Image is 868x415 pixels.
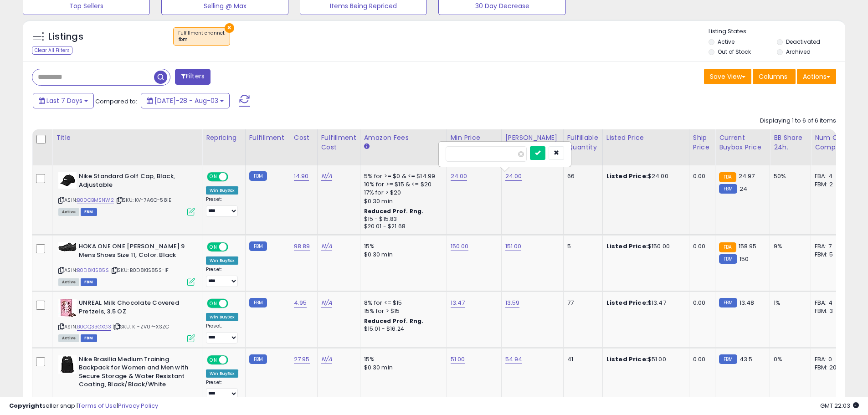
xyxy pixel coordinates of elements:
div: Clear All Filters [32,46,72,55]
div: FBM: 5 [815,251,845,259]
small: FBM [249,354,267,364]
a: 24.00 [451,172,467,181]
p: Listing States: [709,27,845,36]
div: $15 - $15.83 [364,215,440,223]
div: Win BuyBox [206,186,238,195]
button: Filters [175,69,211,85]
b: Listed Price: [606,242,648,251]
b: HOKA ONE ONE [PERSON_NAME] 9 Mens Shoes Size 11, Color: Black [79,242,190,261]
div: 15% [364,355,440,364]
span: ON [208,356,219,364]
div: 5% for >= $0 & <= $14.99 [364,172,440,180]
div: 8% for <= $15 [364,299,440,307]
span: [DATE]-28 - Aug-03 [154,96,218,105]
div: ASIN: [58,299,195,341]
div: 15% [364,242,440,251]
div: BB Share 24h. [774,133,807,152]
span: OFF [227,243,241,251]
label: Active [718,38,734,46]
div: 0% [774,355,804,364]
div: Win BuyBox [206,256,238,265]
b: Listed Price: [606,298,648,307]
a: N/A [321,242,332,251]
span: | SKU: B0D8K1S85S-IF [110,266,169,274]
div: Cost [294,133,313,143]
a: B0D8K1S85S [77,266,109,274]
div: ASIN: [58,242,195,285]
div: Displaying 1 to 6 of 6 items [760,117,836,125]
b: Reduced Prof. Rng. [364,207,424,215]
span: 24 [740,184,747,193]
a: N/A [321,172,332,181]
span: OFF [227,300,241,307]
small: FBM [249,241,267,251]
span: ON [208,243,219,251]
button: [DATE]-28 - Aug-03 [141,93,230,108]
div: Fulfillable Quantity [567,133,599,152]
div: Fulfillment [249,133,286,143]
div: 0.00 [693,172,708,180]
img: 31rj2cYSJrL._SL40_.jpg [58,242,77,251]
span: 158.95 [739,242,757,251]
button: × [225,23,234,33]
div: $13.47 [606,299,682,307]
div: 1% [774,299,804,307]
span: | SKU: KT-ZV0P-XSZC [113,323,169,330]
strong: Copyright [9,401,42,410]
img: 31UPDBorvDL._SL40_.jpg [58,355,77,374]
span: ON [208,173,219,181]
div: seller snap | | [9,402,158,410]
a: 98.89 [294,242,310,251]
div: Win BuyBox [206,313,238,321]
button: Columns [753,69,796,84]
span: FBM [81,278,97,286]
span: FBM [81,334,97,342]
small: FBM [719,354,737,364]
b: Reduced Prof. Rng. [364,317,424,325]
div: Preset: [206,196,238,217]
div: Preset: [206,379,238,400]
div: Fulfillment Cost [321,133,356,152]
div: FBM: 2 [815,180,845,189]
div: 5 [567,242,596,251]
a: B0CQ33GXG3 [77,323,111,331]
a: B00CBMSNW2 [77,196,114,204]
label: Out of Stock [718,48,751,56]
div: 0.00 [693,355,708,364]
a: 24.00 [505,172,522,181]
a: 51.00 [451,355,465,364]
span: Columns [759,72,787,81]
div: 77 [567,299,596,307]
span: All listings currently available for purchase on Amazon [58,208,79,216]
span: Fulfillment channel : [178,30,225,43]
a: 14.90 [294,172,309,181]
div: $20.01 - $21.68 [364,223,440,231]
h5: Listings [48,31,83,43]
div: Num of Comp. [815,133,848,152]
b: Listed Price: [606,172,648,180]
div: Repricing [206,133,241,143]
div: $24.00 [606,172,682,180]
label: Deactivated [786,38,820,46]
span: 24.97 [739,172,755,180]
a: 54.94 [505,355,523,364]
button: Actions [797,69,836,84]
small: FBA [719,242,736,252]
a: N/A [321,355,332,364]
div: 41 [567,355,596,364]
span: All listings currently available for purchase on Amazon [58,278,79,286]
div: 17% for > $20 [364,189,440,197]
div: $0.30 min [364,364,440,372]
b: UNREAL Milk Chocolate Covered Pretzels, 3.5 OZ [79,299,190,318]
span: All listings currently available for purchase on Amazon [58,334,79,342]
a: N/A [321,298,332,307]
div: 15% for > $15 [364,307,440,315]
small: FBM [249,171,267,181]
div: Current Buybox Price [719,133,766,152]
div: FBA: 0 [815,355,845,364]
div: Preset: [206,323,238,343]
div: Ship Price [693,133,711,152]
div: FBA: 7 [815,242,845,251]
small: FBM [719,298,737,307]
div: FBA: 4 [815,172,845,180]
